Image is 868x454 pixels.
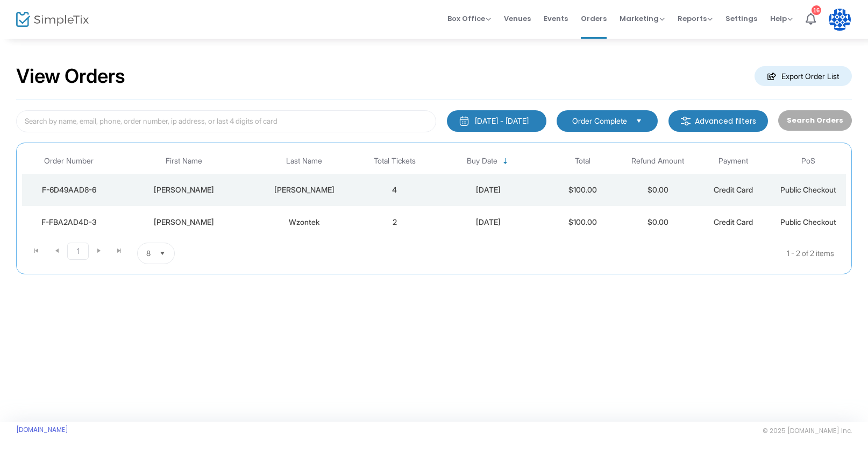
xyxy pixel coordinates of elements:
span: Box Office [447,13,491,24]
img: monthly [459,116,469,126]
td: $0.00 [620,174,695,206]
m-button: Advanced filters [668,110,768,132]
span: Marketing [620,13,665,24]
td: 2 [357,206,432,238]
div: [DATE] - [DATE] [475,116,529,126]
th: Refund Amount [620,148,695,174]
span: Credit Card [714,217,753,226]
td: $0.00 [620,206,695,238]
span: 8 [146,248,151,259]
td: $100.00 [545,174,620,206]
div: F-6D49AAD8-6 [25,185,113,195]
div: 16 [812,5,821,15]
span: Buy Date [467,157,497,166]
h2: View Orders [16,65,125,88]
button: Select [631,115,646,127]
span: Order Complete [572,116,627,126]
span: Settings [725,5,757,32]
kendo-pager-info: 1 - 2 of 2 items [282,243,834,264]
span: Last Name [286,157,322,166]
div: Campbell [254,185,354,195]
span: Page 1 [67,243,89,260]
span: Orders [581,5,607,32]
span: © 2025 [DOMAIN_NAME] Inc. [763,427,852,435]
a: [DOMAIN_NAME] [16,425,68,434]
td: 4 [357,174,432,206]
div: Christopher [119,217,249,228]
div: 8/19/2025 [435,217,542,228]
td: $100.00 [545,206,620,238]
span: Events [544,5,568,32]
div: 8/19/2025 [435,185,542,195]
div: Jaclyn [119,185,249,195]
span: Venues [504,5,531,32]
input: Search by name, email, phone, order number, ip address, or last 4 digits of card [16,110,436,132]
button: [DATE] - [DATE] [447,110,546,132]
span: Public Checkout [780,185,836,194]
span: Sortable [501,157,510,166]
div: Wzontek [254,217,354,228]
div: Data table [22,148,846,238]
div: F-FBA2AD4D-3 [25,217,113,228]
span: Reports [678,13,713,24]
th: Total [545,148,620,174]
th: Total Tickets [357,148,432,174]
button: Select [155,243,170,264]
span: Public Checkout [780,217,836,226]
span: PoS [801,157,815,166]
m-button: Export Order List [755,66,852,86]
span: Credit Card [714,185,753,194]
span: First Name [166,157,202,166]
span: Payment [718,157,748,166]
span: Help [770,13,793,24]
span: Order Number [44,157,94,166]
img: filter [680,116,691,126]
